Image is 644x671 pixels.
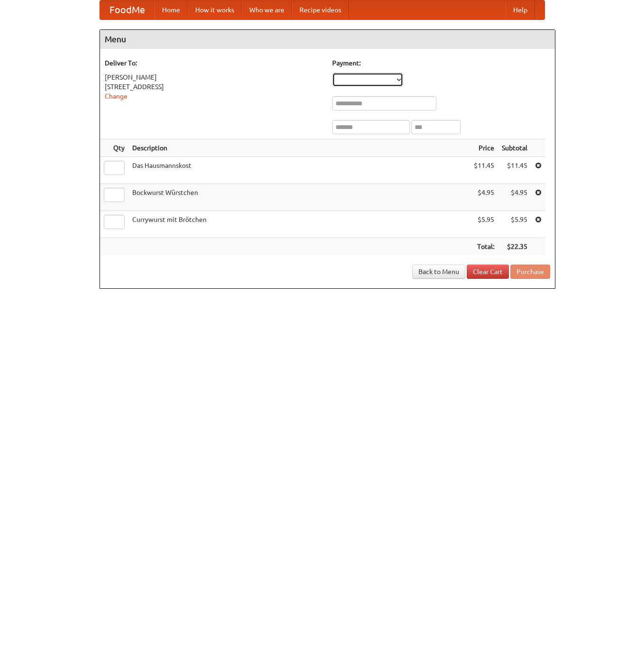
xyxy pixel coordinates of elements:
[506,0,535,19] a: Help
[498,211,531,238] td: $5.95
[498,139,531,157] th: Subtotal
[100,0,154,19] a: FoodMe
[128,184,470,211] td: Bockwurst Würstchen
[105,58,323,68] h5: Deliver To:
[498,238,531,256] th: $22.35
[470,184,498,211] td: $4.95
[128,139,470,157] th: Description
[105,82,323,92] div: [STREET_ADDRESS]
[188,0,242,19] a: How it works
[100,30,555,49] h4: Menu
[105,73,323,82] div: [PERSON_NAME]
[498,184,531,211] td: $4.95
[470,139,498,157] th: Price
[332,58,550,68] h5: Payment:
[105,92,127,100] a: Change
[498,157,531,184] td: $11.45
[128,211,470,238] td: Currywurst mit Brötchen
[510,265,550,279] button: Purchase
[470,211,498,238] td: $5.95
[242,0,292,19] a: Who we are
[292,0,349,19] a: Recipe videos
[412,265,465,279] a: Back to Menu
[154,0,188,19] a: Home
[470,157,498,184] td: $11.45
[470,238,498,256] th: Total:
[100,139,128,157] th: Qty
[128,157,470,184] td: Das Hausmannskost
[467,265,509,279] a: Clear Cart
